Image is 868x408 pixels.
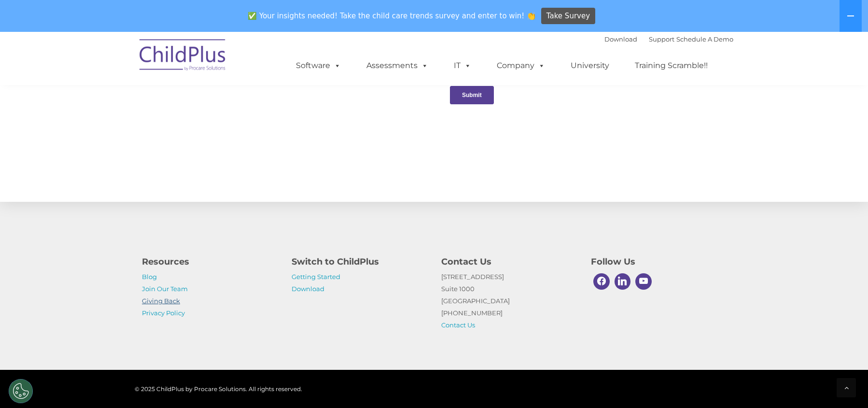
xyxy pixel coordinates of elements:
[142,273,157,281] a: Blog
[286,56,350,75] a: Software
[135,32,231,81] img: ChildPlus by Procare Solutions
[591,255,726,268] h4: Follow Us
[142,297,180,305] a: Giving Back
[625,56,717,75] a: Training Scramble!!
[444,56,481,75] a: IT
[649,35,674,43] a: Support
[142,309,185,317] a: Privacy Policy
[357,56,438,75] a: Assessments
[546,8,590,25] span: Take Survey
[134,103,175,111] span: Phone number
[9,379,33,403] button: Cookies Settings
[561,56,619,75] a: University
[612,271,633,292] a: Linkedin
[487,56,555,75] a: Company
[142,285,188,293] a: Join Our Team
[292,273,340,281] a: Getting Started
[604,35,733,43] font: |
[441,255,576,268] h4: Contact Us
[604,35,637,43] a: Download
[441,271,576,331] p: [STREET_ADDRESS] Suite 1000 [GEOGRAPHIC_DATA] [PHONE_NUMBER]
[292,255,427,268] h4: Switch to ChildPlus
[142,255,277,268] h4: Resources
[633,271,654,292] a: Youtube
[292,285,324,293] a: Download
[591,271,612,292] a: Facebook
[441,321,475,329] a: Contact Us
[244,6,540,25] span: ✅ Your insights needed! Take the child care trends survey and enter to win! 👏
[541,8,596,25] a: Take Survey
[135,385,302,393] span: © 2025 ChildPlus by Procare Solutions. All rights reserved.
[676,35,733,43] a: Schedule A Demo
[134,64,164,71] span: Last name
